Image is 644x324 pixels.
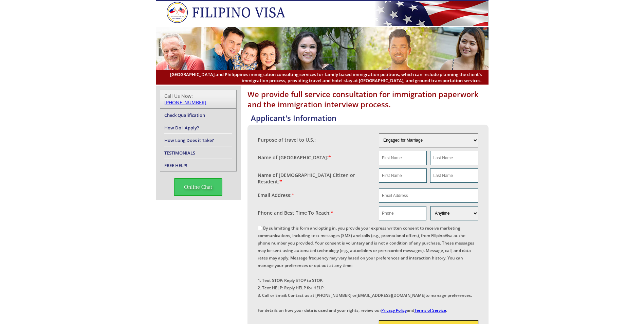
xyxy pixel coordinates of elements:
label: Name of [DEMOGRAPHIC_DATA] Citizen or Resident: [258,172,372,185]
a: Check Qualification [164,112,205,118]
input: Last Name [430,151,478,165]
input: Email Address [379,188,478,203]
select: Phone and Best Reach Time are required. [430,206,478,220]
a: FREE HELP! [164,162,187,168]
h1: We provide full service consultation for immigration paperwork and the immigration interview proc... [247,89,489,109]
input: By submitting this form and opting in, you provide your express written consent to receive market... [258,226,262,230]
div: Call Us Now: [164,93,232,106]
label: Name of [GEOGRAPHIC_DATA]: [258,154,331,161]
a: Terms of Service [414,307,446,313]
input: First Name [379,168,427,183]
input: First Name [379,151,427,165]
a: TESTIMONIALS [164,150,195,156]
input: Last Name [430,168,478,183]
label: By submitting this form and opting in, you provide your express written consent to receive market... [258,225,474,313]
a: How Long Does it Take? [164,137,214,143]
label: Purpose of travel to U.S.: [258,137,316,143]
h4: Applicant's Information [251,113,489,123]
a: Privacy Policy [381,307,407,313]
label: Email Address: [258,192,294,198]
span: Online Chat [174,178,222,196]
input: Phone [379,206,426,220]
a: [PHONE_NUMBER] [164,99,206,106]
label: Phone and Best Time To Reach: [258,210,333,216]
a: How Do I Apply? [164,125,199,131]
span: [GEOGRAPHIC_DATA] and Philippines immigration consulting services for family based immigration pe... [163,71,482,84]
